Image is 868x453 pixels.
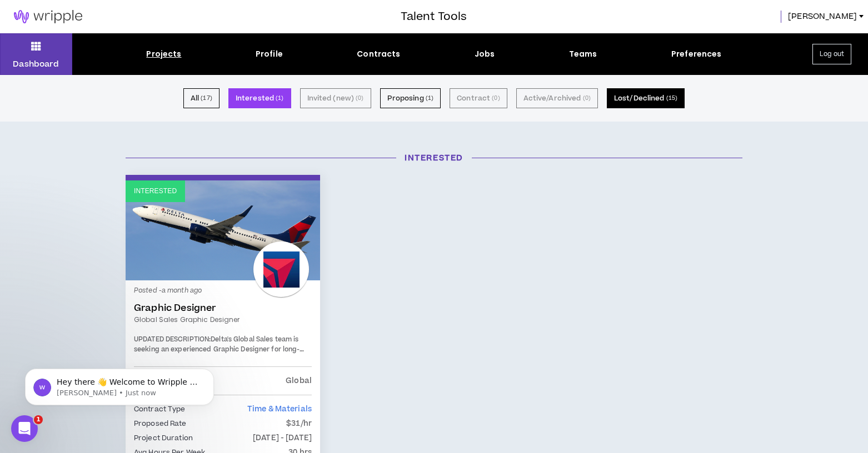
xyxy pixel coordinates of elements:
p: Global [286,375,312,387]
span: Delta's Global Sales team is seeking an experienced Graphic Designer for long-term contract suppo... [134,335,307,393]
small: ( 0 ) [583,93,591,103]
small: ( 17 ) [201,93,212,103]
iframe: Intercom notifications message [8,345,231,423]
a: Graphic Designer [134,303,312,314]
h3: Talent Tools [401,8,467,25]
span: 1 [34,415,43,424]
button: Active/Archived (0) [516,88,598,108]
p: Dashboard [13,58,59,70]
p: [DATE] - [DATE] [253,432,312,444]
div: Preferences [671,48,722,60]
div: Profile [256,48,283,60]
button: Lost/Declined (15) [607,88,685,108]
div: Jobs [475,48,495,60]
p: Project Duration [134,432,193,444]
strong: UPDATED DESCRIPTION: [134,335,211,344]
small: ( 0 ) [492,93,500,103]
div: Contracts [357,48,400,60]
button: Invited (new) (0) [300,88,371,108]
button: Contract (0) [450,88,507,108]
button: Proposing (1) [380,88,441,108]
p: Proposed Rate [134,417,187,430]
span: Time & Materials [247,404,312,415]
small: ( 15 ) [666,93,678,103]
p: Interested [134,186,177,197]
a: Interested [126,180,320,280]
span: [PERSON_NAME] [788,11,857,23]
small: ( 1 ) [426,93,433,103]
small: ( 0 ) [356,93,363,103]
div: Teams [569,48,597,60]
p: Posted - a month ago [134,286,312,296]
a: Global Sales Graphic Designer [134,315,312,325]
button: Interested (1) [228,88,291,108]
h3: Interested [117,152,751,164]
small: ( 1 ) [276,93,283,103]
p: $31/hr [286,417,312,430]
button: All (17) [183,88,220,108]
button: Log out [812,44,851,64]
iframe: Intercom live chat [11,415,38,442]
